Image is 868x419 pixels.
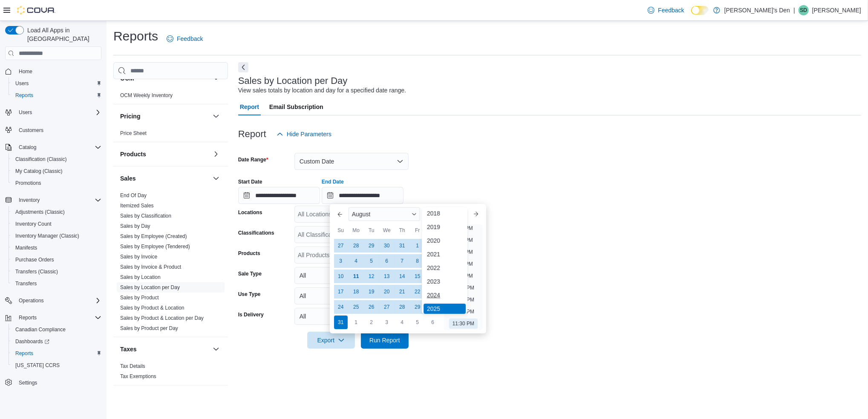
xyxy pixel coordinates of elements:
[120,130,147,136] a: Price Sheet
[120,345,137,353] h3: Taxes
[120,315,204,321] a: Sales by Product & Location per Day
[9,177,105,189] button: Promotions
[12,90,37,100] a: Reports
[2,123,105,136] button: Customers
[15,168,63,175] span: My Catalog (Classic)
[361,332,409,349] button: Run Report
[12,336,101,347] span: Dashboards
[15,338,49,345] span: Dashboards
[17,6,55,14] img: Cova
[2,295,105,307] button: Operations
[9,230,105,242] button: Inventory Manager (Classic)
[424,276,466,287] div: 2023
[12,255,58,265] a: Purchase Orders
[211,149,221,159] button: Products
[15,280,37,287] span: Transfers
[9,266,105,278] button: Transfers (Classic)
[349,207,420,221] div: Button. Open the month selector. August is currently selected.
[369,336,400,344] span: Run Report
[365,239,378,253] div: day-29
[395,224,409,237] div: Th
[12,219,55,229] a: Inventory Count
[120,274,161,280] a: Sales by Location
[411,254,424,268] div: day-8
[269,98,323,115] span: Email Subscription
[120,254,157,260] a: Sales by Invoice
[238,178,262,185] label: Start Date
[2,65,105,77] button: Home
[9,153,105,165] button: Classification (Classic)
[349,285,363,298] div: day-18
[12,178,45,188] a: Promotions
[287,130,332,138] span: Hide Parameters
[644,2,687,19] a: Feedback
[15,80,29,87] span: Users
[113,28,158,45] h1: Reports
[15,142,40,152] button: Catalog
[12,243,40,253] a: Manifests
[15,378,40,388] a: Settings
[273,126,335,143] button: Hide Parameters
[163,30,206,47] a: Feedback
[15,142,101,152] span: Catalog
[113,90,228,104] div: OCM
[380,239,394,253] div: day-30
[120,212,171,219] span: Sales by Classification
[238,250,260,257] label: Products
[120,112,140,121] h3: Pricing
[120,244,190,250] a: Sales by Employee (Tendered)
[19,144,36,151] span: Catalog
[120,213,171,219] a: Sales by Classification
[15,66,101,77] span: Home
[238,129,266,139] h3: Report
[349,224,363,237] div: Mo
[395,254,409,268] div: day-7
[120,274,161,281] span: Sales by Location
[19,68,32,75] span: Home
[9,278,105,290] button: Transfers
[349,270,363,283] div: day-11
[799,5,809,15] div: Shawn Dang
[395,300,409,314] div: day-28
[211,111,221,121] button: Pricing
[15,195,43,205] button: Inventory
[15,232,79,239] span: Inventory Manager (Classic)
[365,316,378,329] div: day-2
[120,233,187,239] a: Sales by Employee (Created)
[120,92,173,99] span: OCM Weekly Inventory
[15,313,101,323] span: Reports
[426,316,440,329] div: day-6
[120,345,209,353] button: Taxes
[120,325,178,331] a: Sales by Product per Day
[238,62,248,72] button: Next
[349,316,363,329] div: day-1
[5,62,101,411] nav: Complex example
[12,178,101,188] span: Promotions
[334,285,348,298] div: day-17
[349,254,363,268] div: day-4
[294,287,409,304] button: All
[12,78,32,89] a: Users
[812,5,861,15] p: [PERSON_NAME]
[333,207,347,221] button: Previous Month
[24,26,101,43] span: Load All Apps in [GEOGRAPHIC_DATA]
[120,373,156,379] a: Tax Exemptions
[120,112,209,121] button: Pricing
[15,209,65,215] span: Adjustments (Classic)
[15,296,101,306] span: Operations
[424,249,466,259] div: 2021
[120,192,147,199] span: End Of Day
[724,5,790,15] p: [PERSON_NAME]'s Den
[12,348,101,359] span: Reports
[120,264,181,270] span: Sales by Invoice & Product
[12,243,101,253] span: Manifests
[411,239,424,253] div: day-1
[9,347,105,359] button: Reports
[120,284,180,290] a: Sales by Location per Day
[424,208,466,218] div: 2018
[9,359,105,371] button: [US_STATE] CCRS
[15,107,101,118] span: Users
[9,218,105,230] button: Inventory Count
[15,180,41,187] span: Promotions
